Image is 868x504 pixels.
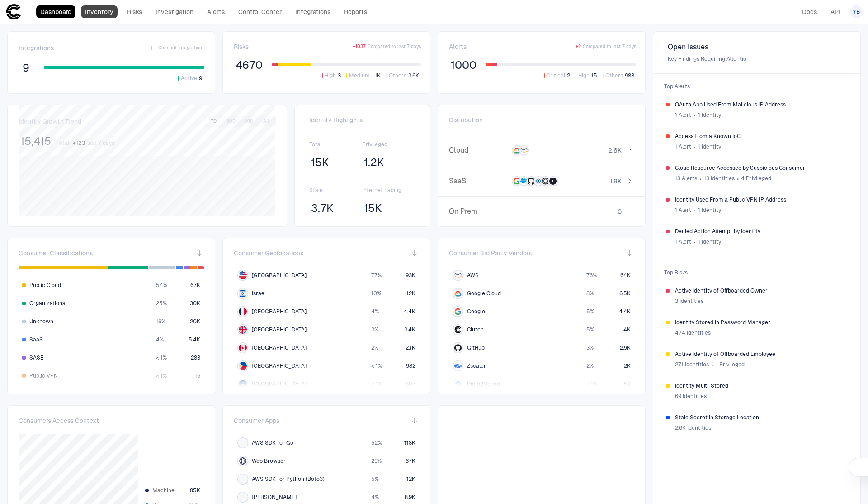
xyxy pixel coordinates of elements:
[619,308,631,315] span: 4.4K
[29,318,53,325] span: Unknown
[29,372,58,379] span: Public VPN
[693,108,696,122] span: ∙
[123,5,146,18] a: Risks
[454,380,462,388] div: DigitalOcean
[675,143,691,150] span: 1 Alert
[716,361,745,368] span: 1 Privileged
[156,282,167,289] span: 54 %
[372,72,381,79] span: 1.1K
[252,308,307,315] span: [GEOGRAPHIC_DATA]
[29,354,43,361] span: SASE
[234,58,264,72] button: 4670
[371,326,378,333] span: 3 %
[252,475,325,483] span: AWS SDK for Python (Boto3)
[57,139,69,147] span: Total
[711,358,714,371] span: ∙
[190,300,200,307] span: 30K
[234,249,303,257] span: Consumer Geolocations
[699,172,702,185] span: ∙
[467,272,479,279] span: AWS
[188,487,200,494] span: 185K
[36,5,75,18] a: Dashboard
[406,380,415,388] span: 807
[451,58,476,72] span: 1000
[798,5,821,18] a: Docs
[73,139,85,147] span: + 123
[371,344,378,351] span: 2 %
[406,290,415,297] span: 12K
[659,77,855,96] span: Top Alerts
[675,101,848,108] span: OAuth App Used From Malicious IP Address
[239,307,247,316] img: FR
[362,155,386,170] button: 1.2K
[371,272,382,279] span: 77 %
[583,43,636,50] span: Compared to last 7 days
[675,350,848,358] span: Active Identity of Offboarded Employee
[675,133,848,140] span: Access from a Known IoC
[252,494,297,501] span: [PERSON_NAME]
[406,475,415,483] span: 12K
[853,8,860,15] span: YB
[81,5,118,18] a: Inventory
[608,146,622,154] span: 2.6K
[152,487,184,494] span: Machine
[371,457,382,465] span: 29 %
[349,72,370,79] span: Medium
[371,362,382,370] span: < 1 %
[311,156,329,169] span: 15K
[449,58,478,72] button: 1000
[406,457,415,465] span: 67K
[850,5,863,18] button: YB
[239,344,247,352] img: CA
[239,289,247,298] img: IL
[454,290,462,297] div: Google Cloud
[29,300,67,307] span: Organizational
[199,75,202,82] span: 9
[371,439,382,446] span: 52 %
[362,141,415,148] span: Privileged
[252,362,307,370] span: [GEOGRAPHIC_DATA]
[252,290,266,297] span: Israel
[586,362,594,370] span: 2 %
[675,164,848,172] span: Cloud Resource Accessed by Suspicious Consumer
[736,172,740,185] span: ∙
[675,238,691,245] span: 1 Alert
[675,175,697,182] span: 13 Alerts
[620,344,631,351] span: 2.9K
[252,326,307,333] span: [GEOGRAPHIC_DATA]
[567,72,570,79] span: 2
[404,326,415,333] span: 3.4K
[659,264,855,282] span: Top Risks
[311,202,334,215] span: 3.7K
[698,143,721,150] span: 1 Identity
[404,439,415,446] span: 118K
[619,290,631,297] span: 6.5K
[675,298,703,305] span: 3 Identities
[693,140,696,154] span: ∙
[320,72,343,80] button: High3
[698,206,721,214] span: 1 Identity
[362,201,384,216] button: 15K
[578,72,590,79] span: High
[309,201,335,216] button: 3.7K
[29,336,43,343] span: SaaS
[698,238,721,245] span: 1 Identity
[675,206,691,214] span: 1 Alert
[241,117,257,125] button: 90D
[223,117,239,125] button: 30D
[467,290,501,297] span: Google Cloud
[454,326,462,333] div: Clutch
[406,272,415,279] span: 93K
[156,318,165,325] span: 16 %
[623,326,631,333] span: 4K
[364,156,384,169] span: 1.2K
[309,141,363,148] span: Total
[586,326,594,333] span: 5 %
[371,475,379,483] span: 5 %
[586,290,594,297] span: 8 %
[19,249,93,257] span: Consumer Classifications
[826,5,844,18] a: API
[406,344,415,351] span: 2.1K
[449,146,508,155] span: Cloud
[368,43,421,50] span: Compared to last 7 days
